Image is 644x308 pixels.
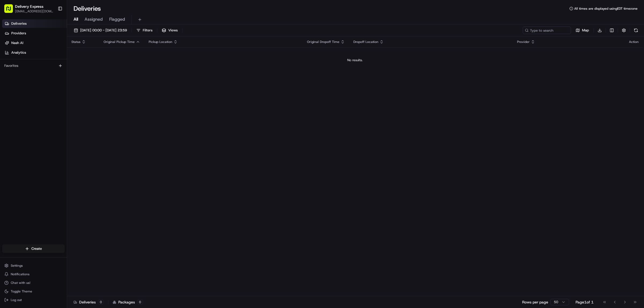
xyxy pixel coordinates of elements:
div: Page 1 of 1 [576,299,594,305]
span: Filters [143,28,152,33]
div: Packages [113,299,143,305]
span: Toggle Theme [11,289,32,294]
button: Delivery Express [15,4,43,9]
div: Favorites [2,61,65,70]
button: Notifications [2,270,65,278]
div: Action [629,40,639,44]
button: Settings [2,262,65,269]
div: 0 [137,300,143,305]
span: Map [582,28,589,33]
span: Providers [11,31,26,36]
p: Rows per page [522,299,548,305]
a: Nash AI [2,39,67,47]
span: Log out [11,298,22,302]
div: No results. [69,58,641,62]
span: Provider [517,40,530,44]
button: [DATE] 00:00 - [DATE] 23:59 [71,27,129,34]
span: Create [31,246,42,251]
button: [EMAIL_ADDRESS][DOMAIN_NAME] [15,9,53,13]
a: Deliveries [2,19,67,28]
button: Delivery Express[EMAIL_ADDRESS][DOMAIN_NAME] [2,2,56,15]
span: Analytics [11,50,26,55]
span: Views [168,28,178,33]
span: Notifications [11,272,30,276]
span: All times are displayed using EDT timezone [574,6,638,11]
span: Settings [11,263,23,268]
span: Original Dropoff Time [307,40,339,44]
button: Chat with us! [2,279,65,287]
input: Type to search [523,27,571,34]
span: Pickup Location [149,40,172,44]
span: Flagged [109,16,125,23]
span: Nash AI [11,41,23,45]
button: Refresh [632,27,640,34]
button: Create [2,244,65,253]
button: Map [573,27,591,34]
button: Toggle Theme [2,288,65,295]
span: Original Pickup Time [104,40,135,44]
a: Analytics [2,48,67,57]
button: Filters [134,27,155,34]
a: Providers [2,29,67,38]
span: Status [71,40,80,44]
span: Deliveries [11,21,27,26]
span: [DATE] 00:00 - [DATE] 23:59 [80,28,127,33]
span: Chat with us! [11,281,30,285]
span: Assigned [85,16,103,23]
span: Dropoff Location [353,40,378,44]
button: Views [159,27,180,34]
div: 0 [98,300,104,305]
h1: Deliveries [74,4,101,13]
button: Log out [2,296,65,304]
div: Deliveries [74,299,104,305]
span: All [74,16,78,23]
